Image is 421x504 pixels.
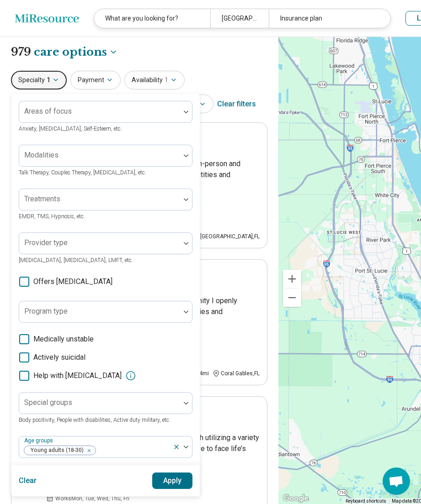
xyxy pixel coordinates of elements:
[24,307,68,315] label: Program type
[19,472,37,489] button: Clear
[34,44,118,60] button: Care options
[24,238,68,247] label: Provider type
[269,9,385,28] div: Insurance plan
[33,352,85,363] span: Actively suicidal
[24,446,86,455] span: Young adults (18-30)
[19,257,133,263] span: [MEDICAL_DATA], [MEDICAL_DATA], LMFT, etc.
[19,169,146,176] span: Talk Therapy, Couples Therapy, [MEDICAL_DATA], etc.
[283,270,301,288] button: Zoom in
[192,232,260,241] div: [GEOGRAPHIC_DATA] , FL
[383,467,410,495] div: Open chat
[33,334,94,345] span: Medically unstable
[24,151,59,159] label: Modalities
[24,398,72,407] label: Special groups
[70,71,121,89] button: Payment
[19,213,85,220] span: EMDR, TMS, Hypnosis, etc.
[210,9,268,28] div: [GEOGRAPHIC_DATA][PERSON_NAME], [GEOGRAPHIC_DATA]
[152,472,193,489] button: Apply
[217,93,256,115] div: Clear filters
[11,71,67,89] button: Specialty1
[124,71,185,89] button: Availability1
[24,194,60,203] label: Treatments
[283,289,301,307] button: Zoom out
[47,75,50,85] span: 1
[33,276,112,287] span: Offers [MEDICAL_DATA]
[19,417,171,423] span: Body positivity, People with disabilities, Active duty military, etc.
[11,44,118,60] h1: 979
[24,437,55,444] label: Age groups
[55,494,129,503] span: Works Mon, Tue, Wed, Thu, Fri
[34,44,107,60] span: care options
[24,107,72,115] label: Areas of focus
[94,9,210,28] div: What are you looking for?
[165,75,168,85] span: 1
[33,370,122,381] span: Help with [MEDICAL_DATA]
[213,369,260,378] div: Coral Gables , FL
[19,126,122,132] span: Anxiety, [MEDICAL_DATA], Self-Esteem, etc.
